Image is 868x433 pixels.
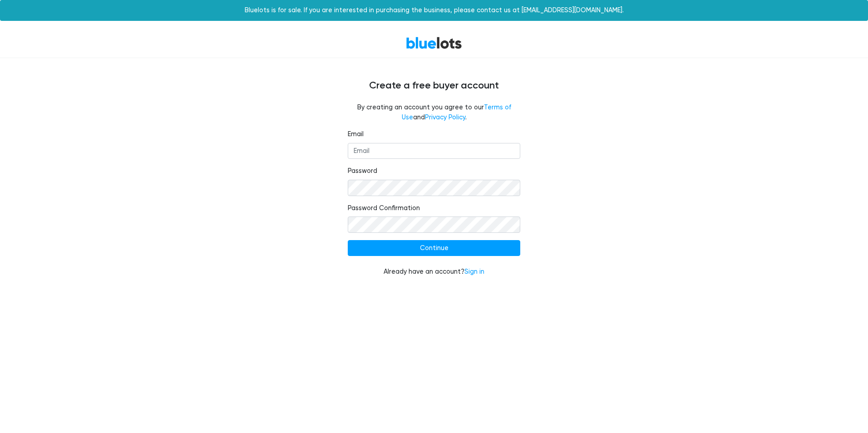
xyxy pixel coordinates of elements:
[348,240,520,256] input: Continue
[406,36,462,49] a: BlueLots
[425,113,465,121] a: Privacy Policy
[162,80,706,92] h4: Create a free buyer account
[348,103,520,122] fieldset: By creating an account you agree to our and .
[348,143,520,159] input: Email
[464,268,484,276] a: Sign in
[348,203,420,213] label: Password Confirmation
[402,103,511,121] a: Terms of Use
[348,267,520,277] div: Already have an account?
[348,166,377,176] label: Password
[348,129,364,139] label: Email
